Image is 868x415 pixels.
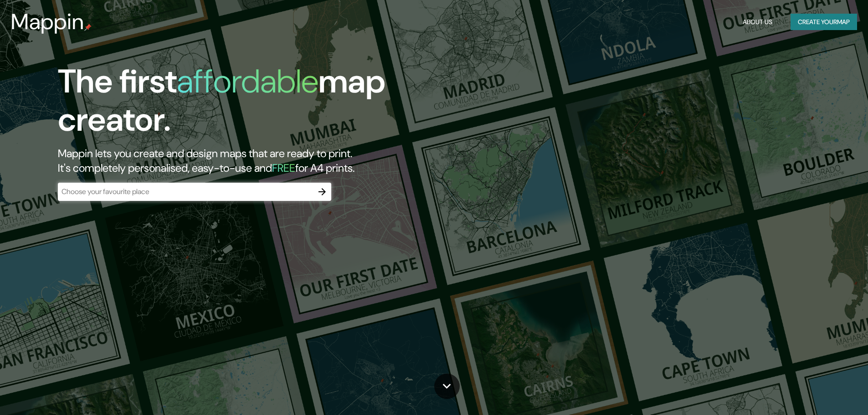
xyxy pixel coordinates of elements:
[787,379,858,405] iframe: Help widget launcher
[84,24,92,31] img: mappin-pin
[58,146,492,175] h2: Mappin lets you create and design maps that are ready to print. It's completely personalised, eas...
[272,161,295,175] h5: FREE
[791,14,857,31] button: Create yourmap
[11,9,84,35] h3: Mappin
[58,186,313,197] input: Choose your favourite place
[177,60,318,102] h1: affordable
[58,62,492,146] h1: The first map creator.
[739,14,776,31] button: About Us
